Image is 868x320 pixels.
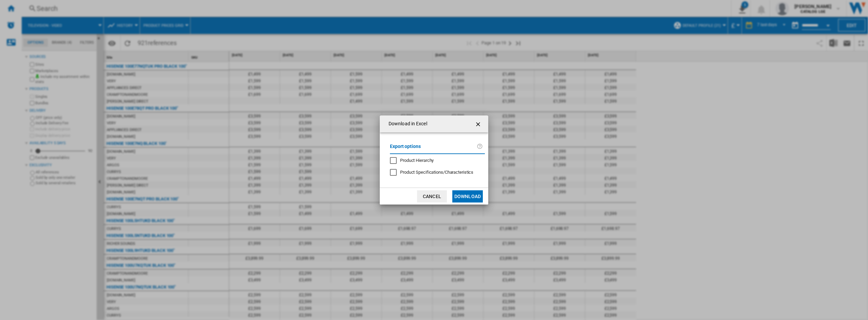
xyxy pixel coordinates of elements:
[452,190,483,202] button: Download
[472,117,486,131] button: getI18NText('BUTTONS.CLOSE_DIALOG')
[475,120,483,128] ng-md-icon: getI18NText('BUTTONS.CLOSE_DIALOG')
[390,157,479,164] md-checkbox: Product Hierarchy
[400,158,434,163] span: Product Hierarchy
[400,170,473,175] span: Product Specifications/Characteristics
[380,115,488,205] md-dialog: Download in ...
[385,121,427,127] h4: Download in Excel
[400,169,473,175] div: Only applies to Category View
[390,143,477,155] label: Export options
[417,190,447,202] button: Cancel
